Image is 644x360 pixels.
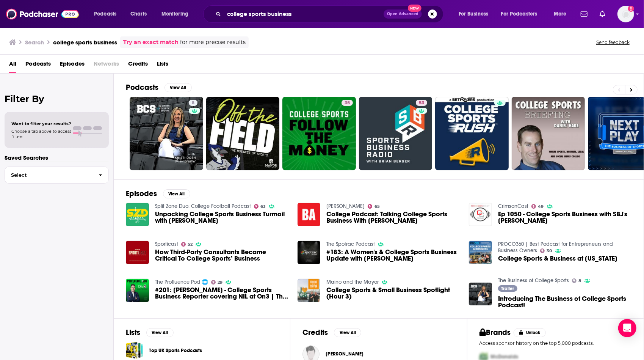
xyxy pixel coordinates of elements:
img: Unpacking College Sports Business Turmoil with Matt Brown [126,203,149,226]
span: #201: [PERSON_NAME] - College Sports Business Reporter covering NIL at On3 | The Business of Coll... [155,287,288,300]
img: College Sports & Small Business Spotlight (Hour 3) [298,279,321,302]
span: Choose a tab above to access filters. [11,129,71,139]
div: Search podcasts, credits, & more... [210,5,451,23]
span: 63 [260,205,266,208]
a: College Sports & Small Business Spotlight (Hour 3) [326,287,460,300]
a: 30 [540,248,552,253]
span: College Sports & Business at [US_STATE] [498,255,617,262]
span: More [554,9,567,19]
a: All [9,58,16,73]
a: Charts [125,8,151,20]
img: Introducing The Business of College Sports Podcast! [469,283,492,306]
button: Open AdvancedNew [384,9,422,19]
div: Open Intercom Messenger [618,319,636,337]
span: Logged in as dkcsports [617,6,634,22]
span: Open Advanced [387,12,418,16]
a: Lists [157,58,168,73]
span: 49 [538,205,544,208]
span: 29 [218,281,223,284]
img: Ep 1050 - College Sports Business with SBJ's Ben Portnoy [469,203,492,226]
img: #183: A Women's & College Sports Business Update with Emily Caron [298,241,321,264]
span: Monitoring [161,9,188,19]
a: Try an exact match [123,38,179,47]
span: 52 [188,243,193,246]
a: 29 [211,280,223,285]
a: Podchaser - Follow, Share and Rate Podcasts [6,7,79,21]
img: College Podcast: Talking College Sports Business With Matt Brown [298,203,321,226]
span: #183: A Women's & College Sports Business Update with [PERSON_NAME] [326,249,460,262]
span: 65 [374,205,380,208]
span: Ep 1050 - College Sports Business with SBJ's [PERSON_NAME] [498,211,631,224]
h2: Brands [479,328,511,337]
a: 35 [342,100,353,106]
span: for more precise results [180,38,246,47]
a: #201: Pete Nakos - College Sports Business Reporter covering NIL at On3 | The Business of College... [126,279,149,302]
h3: Search [25,39,44,46]
span: For Podcasters [501,9,537,19]
a: Top UK Sports Podcasts [126,342,143,359]
h2: Episodes [126,189,157,198]
a: #183: A Women's & College Sports Business Update with Emily Caron [326,249,460,262]
button: Unlock [514,328,546,337]
button: open menu [548,8,576,20]
a: Episodes [60,58,85,73]
a: PROCO360 | Best Podcast for Entrepreneurs and Business Owners [498,241,613,254]
span: 35 [345,99,350,107]
span: Podcasts [94,9,116,19]
a: Podcasts [25,58,51,73]
a: Baseball America [326,203,365,209]
span: Introducing The Business of College Sports Podcast! [498,296,631,308]
button: open menu [89,8,126,20]
span: New [408,5,421,12]
span: Networks [94,58,119,73]
a: ListsView All [126,328,174,337]
a: #201: Pete Nakos - College Sports Business Reporter covering NIL at On3 | The Business of College... [155,287,288,300]
button: open menu [453,8,498,20]
a: Nick Schultz [326,351,364,357]
a: The Business of College Sports [498,277,569,284]
button: Send feedback [594,39,632,46]
span: [PERSON_NAME] [326,351,364,357]
a: Sporticast [155,241,178,247]
a: PodcastsView All [126,83,192,92]
a: College Podcast: Talking College Sports Business With Matt Brown [326,211,460,224]
span: McDonalds [491,354,519,360]
a: Top UK Sports Podcasts [149,346,202,355]
a: 8 [189,100,197,106]
a: 53 [416,100,427,106]
span: Charts [130,9,147,19]
h2: Filter By [5,93,109,104]
h2: Podcasts [126,83,158,92]
a: Ep 1050 - College Sports Business with SBJ's Ben Portnoy [498,211,631,224]
a: 52 [181,242,193,247]
span: How Third-Party Consultants Became Critical To College Sports’ Business [155,249,288,262]
span: 8 [579,279,581,283]
span: 30 [547,249,552,253]
a: Credits [128,58,148,73]
span: Unpacking College Sports Business Turmoil with [PERSON_NAME] [155,211,288,224]
button: View All [165,83,192,92]
span: Select [5,173,92,178]
a: 53 [359,97,432,170]
button: View All [334,328,361,337]
a: The Profluence Pod 🌐 [155,279,208,285]
a: CreditsView All [302,328,361,337]
h2: Credits [302,328,328,337]
span: For Business [459,9,489,19]
span: 8 [192,99,194,107]
h2: Lists [126,328,140,337]
img: College Sports & Business at Colorado [469,241,492,264]
a: Show notifications dropdown [597,8,608,20]
button: Select [5,167,109,184]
